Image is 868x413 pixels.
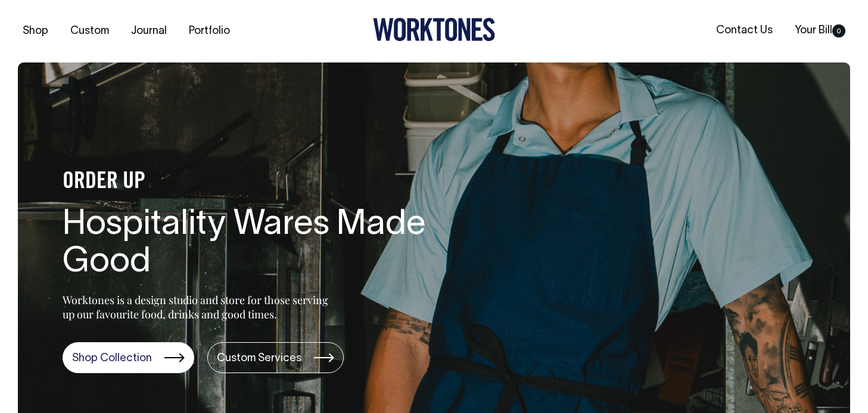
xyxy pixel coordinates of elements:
[207,342,344,373] a: Custom Services
[18,21,53,41] a: Shop
[832,24,845,37] span: 0
[66,21,114,41] a: Custom
[126,21,172,41] a: Journal
[63,342,194,373] a: Shop Collection
[711,21,777,40] a: Contact Us
[63,170,444,195] h4: ORDER UP
[63,206,444,283] h1: Hospitality Wares Made Good
[790,21,850,40] a: Your Bill0
[63,293,334,321] p: Worktones is a design studio and store for those serving up our favourite food, drinks and good t...
[184,21,235,41] a: Portfolio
